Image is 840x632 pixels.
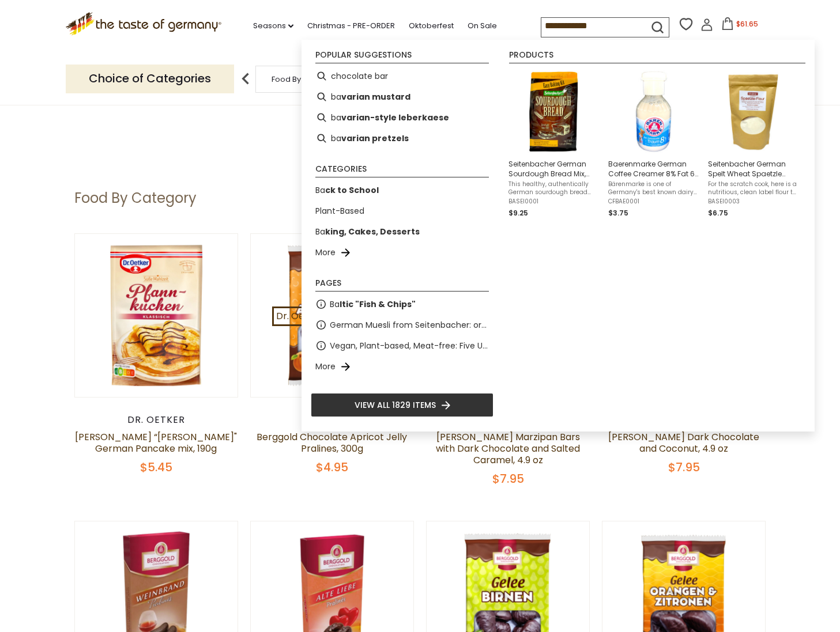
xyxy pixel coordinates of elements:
[608,198,699,206] span: CFBAE0001
[311,66,494,86] li: chocolate bar
[311,242,494,263] li: More
[315,184,379,197] a: Back to School
[736,19,758,29] span: $61.65
[608,70,699,219] a: Baerenmarke German Coffee Creamer 8% Fat 6 ozBärenmarke is one of Germany's best known dairy bran...
[708,198,798,206] span: BASEI0003
[708,70,798,219] a: Seitenbacher German Spelt Wheat Spaetzle Flour, 16 ozFor the scratch cook, here is a nutritious, ...
[508,198,599,206] span: BASEI0001
[315,205,364,218] a: Plant-Based
[325,226,420,237] b: king, Cakes, Desserts
[608,159,699,179] span: Baerenmarke German Coffee Creamer 8% Fat 6 oz
[341,132,409,145] b: varian pretzels
[257,430,407,455] a: Berggold Chocolate Apricot Jelly Pralines, 300g
[315,165,489,177] li: Categories
[608,208,628,218] span: $3.75
[316,459,348,475] span: $4.95
[330,339,489,353] a: Vegan, Plant-based, Meat-free: Five Up and Coming Brands
[508,180,599,196] span: This healthy, authentically German sourdough bread mix from Seitenbacher contains everything that...
[436,430,580,467] a: [PERSON_NAME] Marzipan Bars with Dark Chocolate and Salted Caramel, 4.9 oz
[311,393,494,417] li: View all 1829 items
[330,319,489,332] a: German Muesli from Seitenbacher: organic and natural food at its best.
[315,279,489,292] li: Pages
[508,208,528,218] span: $9.25
[272,75,338,84] a: Food By Category
[140,459,172,475] span: $5.45
[668,459,700,475] span: $7.95
[74,414,239,426] div: Dr. Oetker
[307,20,395,32] a: Christmas - PRE-ORDER
[302,40,815,432] div: Instant Search Results
[234,67,257,90] img: previous arrow
[315,51,489,63] li: Popular suggestions
[250,414,415,426] div: Berggold
[311,315,494,335] li: German Muesli from Seitenbacher: organic and natural food at its best.
[330,298,416,311] span: Ba
[66,65,234,93] p: Choice of Categories
[75,234,238,397] img: Dr. Oetker “Pfann-kuchen" German Pancake mix, 190g
[311,294,494,315] li: Baltic "Fish & Chips"
[311,221,494,242] li: Baking, Cakes, Desserts
[325,184,379,196] b: ck to School
[409,20,454,32] a: Oktoberfest
[715,17,764,35] button: $61.65
[340,298,416,310] b: ltic "Fish & Chips"
[355,399,436,411] span: View all 1829 items
[74,190,197,207] h1: Food By Category
[504,66,604,224] li: Seitenbacher German Sourdough Bread Mix, 19.0 oz.
[604,66,703,224] li: Baerenmarke German Coffee Creamer 8% Fat 6 oz
[251,234,414,397] img: Berggold Chocolate Apricot Jelly Pralines, 300g
[708,180,798,196] span: For the scratch cook, here is a nutritious, clean label flour to make authentic spaetzle. The spe...
[253,20,293,32] a: Seasons
[315,225,420,239] a: Baking, Cakes, Desserts
[311,335,494,356] li: Vegan, Plant-based, Meat-free: Five Up and Coming Brands
[311,128,494,149] li: bavarian pretzels
[311,356,494,377] li: More
[703,66,803,224] li: Seitenbacher German Spelt Wheat Spaetzle Flour, 16 oz
[341,111,449,124] b: varian-style leberkaese
[708,159,798,179] span: Seitenbacher German Spelt Wheat Spaetzle Flour, 16 oz
[75,430,237,455] a: [PERSON_NAME] “[PERSON_NAME]" German Pancake mix, 190g
[311,86,494,107] li: bavarian mustard
[708,208,728,218] span: $6.75
[608,430,759,455] a: [PERSON_NAME] Dark Chocolate and Coconut, 4.9 oz
[508,70,599,219] a: Seitenbacher German Sourdough Bread Mix, 19.0 oz.This healthy, authentically German sourdough bre...
[330,298,416,311] a: Baltic "Fish & Chips"
[341,90,410,104] b: varian mustard
[492,471,524,487] span: $7.95
[311,180,494,200] li: Back to School
[311,107,494,128] li: bavarian-style leberkaese
[508,159,599,179] span: Seitenbacher German Sourdough Bread Mix, 19.0 oz.
[468,20,497,32] a: On Sale
[311,200,494,221] li: Plant-Based
[509,51,805,63] li: Products
[608,180,699,196] span: Bärenmarke is one of Germany's best known dairy brands and is synonymous for condensed milk used ...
